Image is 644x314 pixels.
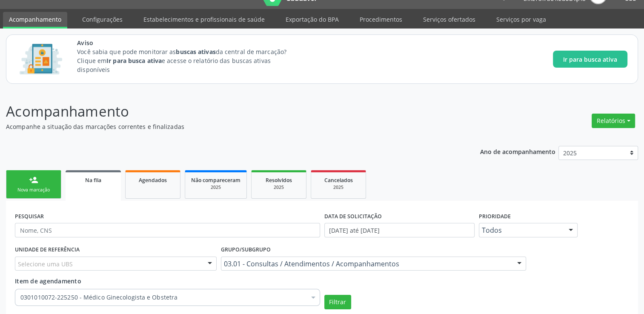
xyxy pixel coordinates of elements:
[15,210,44,223] label: PESQUISAR
[266,177,292,184] span: Resolvidos
[18,260,73,268] span: Selecione uma UBS
[258,184,300,191] div: 2025
[221,243,271,257] label: Grupo/Subgrupo
[480,146,555,157] p: Ano de acompanhamento
[324,210,382,223] label: DATA DE SOLICITAÇÃO
[20,293,306,302] span: 0301010072-225250 - Médico Ginecologista e Obstetra
[15,223,320,237] input: Nome, CNS
[490,12,552,27] a: Serviços por vaga
[77,38,302,47] span: Aviso
[553,51,627,68] button: Ir para busca ativa
[15,243,80,257] label: UNIDADE DE REFERÊNCIA
[354,12,408,27] a: Procedimentos
[324,177,353,184] span: Cancelados
[85,177,101,184] span: Na fila
[6,122,449,131] p: Acompanhe a situação das marcações correntes e finalizadas
[12,187,55,193] div: Nova marcação
[176,48,215,56] strong: buscas ativas
[29,175,38,185] div: person_add
[137,12,271,27] a: Estabelecimentos e profissionais de saúde
[417,12,481,27] a: Serviços ofertados
[6,101,449,122] p: Acompanhamento
[280,12,345,27] a: Exportação do BPA
[191,184,240,191] div: 2025
[479,210,511,223] label: Prioridade
[106,57,162,65] strong: Ir para busca ativa
[563,55,617,64] span: Ir para busca ativa
[324,223,475,237] input: Selecione um intervalo
[191,177,240,184] span: Não compareceram
[482,226,560,234] span: Todos
[592,114,635,128] button: Relatórios
[224,260,509,268] span: 03.01 - Consultas / Atendimentos / Acompanhamentos
[317,184,360,191] div: 2025
[77,47,302,74] p: Você sabia que pode monitorar as da central de marcação? Clique em e acesse o relatório das busca...
[324,295,351,309] button: Filtrar
[17,40,65,78] img: Imagem de CalloutCard
[139,177,167,184] span: Agendados
[3,12,67,29] a: Acompanhamento
[15,277,81,285] span: Item de agendamento
[76,12,129,27] a: Configurações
